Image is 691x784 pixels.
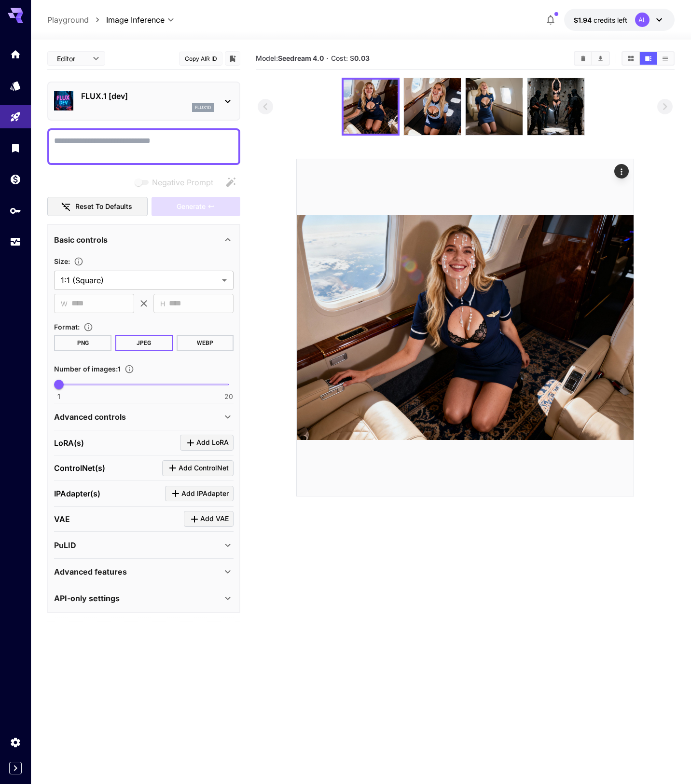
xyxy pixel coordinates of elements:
span: Editor [57,54,87,64]
button: Show media in grid view [622,52,639,65]
img: Z [344,80,398,134]
div: AL [635,13,650,27]
button: Click to add VAE [184,511,234,527]
button: Expand sidebar [9,762,22,774]
img: 9k= [404,78,461,135]
span: $1.94 [574,16,594,24]
p: Advanced controls [54,411,126,423]
button: Click to add LoRA [180,435,234,451]
div: PuLID [54,534,234,557]
img: 2Q== [527,78,584,135]
b: 0.03 [354,54,370,62]
a: Playground [47,14,89,26]
p: PuLID [54,539,76,551]
span: Add ControlNet [179,462,229,474]
span: Number of images : 1 [54,365,121,373]
div: Settings [10,736,21,748]
p: Advanced features [54,566,127,578]
p: LoRA(s) [54,437,84,449]
span: Format : [54,323,80,331]
b: Seedream 4.0 [278,54,324,62]
div: $1.9356 [574,15,627,25]
div: Clear AllDownload All [574,51,610,66]
button: JPEG [115,335,173,351]
span: H [160,298,165,309]
span: 20 [224,392,233,401]
div: Advanced features [54,560,234,583]
button: Show media in video view [640,52,657,65]
div: Models [10,80,21,92]
button: Show media in list view [657,52,674,65]
p: ControlNet(s) [54,462,105,474]
button: Click to add ControlNet [162,460,234,476]
span: Model: [256,54,324,62]
span: Negative prompts are not compatible with the selected model. [133,176,221,188]
button: Clear All [575,52,592,65]
p: API-only settings [54,592,120,604]
p: FLUX.1 [dev] [81,90,214,102]
button: Copy AIR ID [179,52,222,66]
img: D2HXavOIxs3kAAAAAElFTkSuQmCC [466,78,523,135]
span: W [61,298,68,309]
p: flux1d [195,104,211,111]
span: Image Inference [106,14,165,26]
div: API-only settings [54,587,234,610]
div: Playground [10,111,21,123]
img: Z [297,159,634,496]
span: Add LoRA [196,437,229,449]
p: IPAdapter(s) [54,488,100,499]
span: Add IPAdapter [181,488,229,500]
div: Home [10,48,21,60]
span: Add VAE [200,513,229,525]
div: Actions [614,164,629,179]
span: Cost: $ [331,54,370,62]
div: Advanced controls [54,405,234,428]
button: PNG [54,335,111,351]
button: Adjust the dimensions of the generated image by specifying its width and height in pixels, or sel... [70,257,87,266]
button: Add to library [228,53,237,64]
button: $1.9356AL [564,9,675,31]
div: FLUX.1 [dev]flux1d [54,86,234,116]
span: Negative Prompt [152,177,213,188]
button: WEBP [177,335,234,351]
p: Basic controls [54,234,108,246]
div: Library [10,142,21,154]
button: Reset to defaults [47,197,148,217]
div: API Keys [10,205,21,217]
button: Download All [592,52,609,65]
span: 1:1 (Square) [61,275,218,286]
div: Basic controls [54,228,234,251]
span: 1 [57,392,60,401]
span: credits left [594,16,627,24]
p: · [326,53,329,64]
button: Specify how many images to generate in a single request. Each image generation will be charged se... [121,364,138,374]
button: Click to add IPAdapter [165,486,234,502]
p: VAE [54,513,70,525]
div: Show media in grid viewShow media in video viewShow media in list view [622,51,675,66]
div: Wallet [10,173,21,185]
div: Usage [10,236,21,248]
span: Size : [54,257,70,265]
button: Choose the file format for the output image. [80,322,97,332]
nav: breadcrumb [47,14,106,26]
